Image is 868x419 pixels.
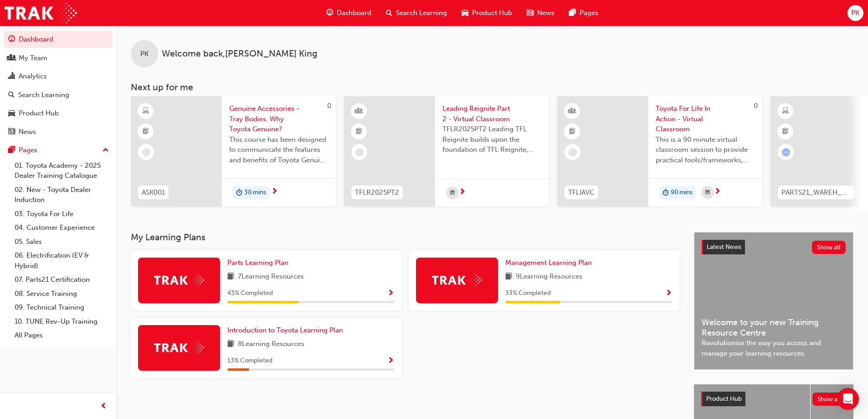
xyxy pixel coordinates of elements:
[4,142,113,159] button: Pages
[227,258,292,268] a: Parts Learning Plan
[227,259,288,267] span: Parts Learning Plan
[851,8,859,18] span: PK
[505,271,512,283] span: book-icon
[355,148,364,156] span: learningRecordVerb_NONE-icon
[319,4,379,22] a: guage-iconDashboard
[4,105,113,122] a: Product Hub
[227,356,272,366] span: 13 % Completed
[344,96,549,207] a: TFLR2025PT2Leading Reignite Part 2 - Virtual ClassroomTFLR2025PT2 Leading TFL Reignite builds upo...
[505,259,592,267] span: Management Learning Plan
[19,145,37,155] div: Pages
[103,145,109,156] span: up-icon
[569,126,575,138] span: booktick-icon
[355,187,399,198] span: TFLR2025PT2
[236,187,242,199] span: duration-icon
[705,187,710,198] span: calendar-icon
[11,273,113,287] a: 07. Parts21 Certification
[782,148,790,156] span: learningRecordVerb_ATTEMPT-icon
[143,126,149,138] span: booktick-icon
[379,4,454,22] a: search-iconSearch Learning
[131,232,679,243] h3: My Learning Plans
[142,187,165,198] span: ASK001
[154,273,204,287] img: Trak
[100,401,107,412] span: prev-icon
[568,187,595,198] span: TFLIAVC
[656,134,755,166] span: This is a 90 minute virtual classroom session to provide practical tools/frameworks, behaviours a...
[505,288,551,299] span: 33 % Completed
[116,82,868,93] h3: Next up for me
[396,8,447,18] span: Search Learning
[4,29,113,142] button: DashboardMy TeamAnalyticsSearch LearningProduct HubNews
[450,187,455,199] span: calendar-icon
[754,102,758,110] span: 0
[327,102,331,110] span: 0
[11,235,113,249] a: 05. Sales
[11,315,113,329] a: 10. TUNE Rev-Up Training
[569,7,576,19] span: pages-icon
[18,90,69,100] div: Search Learning
[702,338,846,358] span: Revolutionise the way you access and manage your learning resources.
[11,328,113,342] a: All Pages
[537,8,555,18] span: News
[131,96,336,207] a: 0ASK001Genuine Accessories - Tray Bodies. Why Toyota Genuine?This course has been designed to com...
[707,243,741,251] span: Latest News
[701,392,846,406] a: Product HubShow all
[4,50,113,67] a: My Team
[19,127,36,137] div: News
[11,221,113,235] a: 04. Customer Experience
[11,287,113,301] a: 08. Service Training
[11,207,113,221] a: 03. Toyota For Life
[227,271,234,283] span: book-icon
[140,49,149,59] span: PK
[454,4,519,22] a: car-iconProduct Hub
[569,148,577,156] span: learningRecordVerb_NONE-icon
[4,87,113,103] a: Search Learning
[706,395,742,403] span: Product Hub
[702,240,846,254] a: Latest NewsShow all
[356,105,362,117] span: learningResourceType_INSTRUCTOR_LED-icon
[19,108,59,119] div: Product Hub
[462,7,468,19] span: car-icon
[5,3,77,23] img: Trak
[11,159,113,183] a: 01. Toyota Academy - 2025 Dealer Training Catalogue
[4,68,113,85] a: Analytics
[557,96,762,207] a: 0TFLIAVCToyota For Life In Action - Virtual ClassroomThis is a 90 minute virtual classroom sessio...
[386,7,392,19] span: search-icon
[580,8,598,18] span: Pages
[387,355,394,367] button: Show Progress
[432,273,482,287] img: Trak
[227,325,347,336] a: Introduction to Toyota Learning Plan
[8,54,15,62] span: people-icon
[337,8,371,18] span: Dashboard
[227,339,234,350] span: book-icon
[812,393,847,406] button: Show all
[143,105,149,117] span: learningResourceType_ELEARNING-icon
[782,126,789,138] span: booktick-icon
[387,288,394,299] button: Show Progress
[781,187,851,198] span: PARTS21_WAREH_N1021_EL
[356,126,362,138] span: booktick-icon
[8,91,15,99] span: search-icon
[162,49,318,59] span: Welcome back , [PERSON_NAME] King
[694,232,853,370] a: Latest NewsShow allWelcome to your new Training Resource CentreRevolutionise the way you access a...
[665,290,672,298] span: Show Progress
[702,317,846,338] span: Welcome to your new Training Resource Centre
[238,271,304,283] span: 7 Learning Resources
[4,124,113,140] a: News
[847,5,863,21] button: PK
[19,71,47,82] div: Analytics
[459,188,466,197] span: next-icon
[516,271,582,283] span: 9 Learning Resources
[837,388,859,410] div: Open Intercom Messenger
[238,339,304,350] span: 8 Learning Resources
[8,36,15,44] span: guage-icon
[154,341,204,355] img: Trak
[505,258,596,268] a: Management Learning Plan
[387,290,394,298] span: Show Progress
[244,187,266,198] span: 30 mins
[519,4,562,22] a: news-iconNews
[656,103,755,134] span: Toyota For Life In Action - Virtual Classroom
[8,72,15,81] span: chart-icon
[142,148,150,156] span: learningRecordVerb_NONE-icon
